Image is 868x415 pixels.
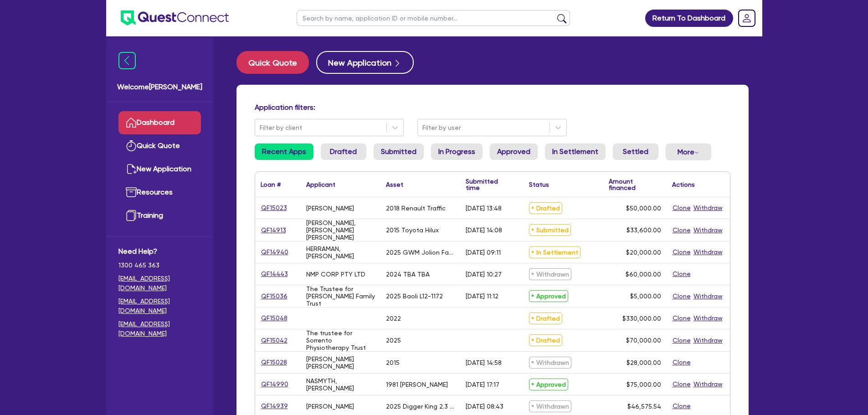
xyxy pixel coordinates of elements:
span: Withdrawn [529,400,571,412]
a: QF14939 [261,401,288,411]
span: Welcome [PERSON_NAME] [117,82,202,92]
span: Drafted [529,313,562,324]
a: QF15028 [261,357,288,368]
a: Drafted [321,143,366,160]
a: New Application [118,158,201,181]
button: Clone [672,335,691,346]
div: Status [529,181,549,188]
button: Withdraw [693,291,723,302]
div: [DATE] 17:17 [466,381,499,388]
a: QF15036 [261,291,288,302]
button: Withdraw [693,379,723,389]
div: [DATE] 11:12 [466,292,498,300]
span: Withdrawn [529,357,571,369]
button: Dropdown toggle [666,143,711,160]
a: [EMAIL_ADDRESS][DOMAIN_NAME] [118,274,201,293]
img: new-application [126,164,137,174]
div: [PERSON_NAME], [PERSON_NAME] [PERSON_NAME] [306,219,375,241]
div: The trustee for Sorrento Physiotherapy Trust [306,329,375,351]
a: Dashboard [118,111,201,134]
a: [EMAIL_ADDRESS][DOMAIN_NAME] [118,319,201,338]
button: Withdraw [693,335,723,346]
div: 2025 [386,337,401,344]
div: Submitted time [466,178,510,191]
span: $28,000.00 [627,359,661,366]
div: 2015 [386,359,400,366]
a: Return To Dashboard [645,10,733,27]
div: 1981 [PERSON_NAME] [386,381,448,388]
button: Clone [672,269,691,279]
button: Clone [672,247,691,257]
span: Drafted [529,334,562,346]
button: New Application [316,51,414,74]
img: training [126,210,137,221]
div: [PERSON_NAME] [306,403,354,410]
a: Submitted [374,143,424,160]
div: [PERSON_NAME] [PERSON_NAME] [306,355,375,370]
a: Quick Quote [236,51,316,74]
a: Dropdown toggle [735,6,759,30]
div: 2025 Digger King 2.3 King Pro Pack [386,403,455,410]
a: QF15042 [261,335,288,346]
input: Search by name, application ID or mobile number... [297,10,570,26]
button: Quick Quote [236,51,309,74]
div: NMP CORP PTY LTD [306,271,365,278]
span: Withdrawn [529,268,571,280]
div: 2025 Baoli L12-1172 [386,292,443,300]
div: Actions [672,181,695,188]
a: [EMAIL_ADDRESS][DOMAIN_NAME] [118,297,201,316]
button: Clone [672,291,691,302]
div: [DATE] 09:11 [466,249,501,256]
a: Settled [613,143,658,160]
span: $33,600.00 [627,226,661,234]
button: Clone [672,379,691,389]
button: Clone [672,401,691,411]
button: Withdraw [693,313,723,323]
a: QF15048 [261,313,288,323]
button: Withdraw [693,225,723,236]
div: 2015 Toyota Hilux [386,226,439,234]
span: $20,000.00 [626,249,661,256]
a: In Progress [431,143,483,160]
button: Clone [672,357,691,368]
span: Need Help? [118,246,201,257]
button: Withdraw [693,203,723,213]
img: quest-connect-logo-blue [121,10,229,26]
a: Quick Quote [118,134,201,158]
span: Approved [529,379,568,390]
a: Training [118,204,201,227]
button: Clone [672,313,691,323]
div: Asset [386,181,403,188]
a: Resources [118,181,201,204]
span: $75,000.00 [627,381,661,388]
a: In Settlement [545,143,606,160]
span: $70,000.00 [626,337,661,344]
span: 1300 465 363 [118,261,201,270]
a: QF14940 [261,247,289,257]
div: [PERSON_NAME] [306,205,354,212]
div: Loan # [261,181,281,188]
a: QF14443 [261,269,288,279]
div: [DATE] 14:58 [466,359,502,366]
a: QF15023 [261,203,288,213]
div: 2024 TBA TBA [386,271,430,278]
button: Withdraw [693,247,723,257]
div: NASMYTH, [PERSON_NAME] [306,377,375,392]
h4: Application filters: [255,103,730,112]
span: In Settlement [529,246,580,258]
span: $46,575.54 [627,403,661,410]
a: Recent Apps [255,143,313,160]
span: Drafted [529,202,562,214]
img: icon-menu-close [118,52,136,69]
div: The Trustee for [PERSON_NAME] Family Trust [306,285,375,307]
span: Approved [529,290,568,302]
a: QF14990 [261,379,289,389]
a: Approved [490,143,538,160]
div: [DATE] 08:43 [466,403,503,410]
a: QF14913 [261,225,287,236]
button: Clone [672,203,691,213]
img: quick-quote [126,140,137,151]
div: HERRAMAN, [PERSON_NAME] [306,245,375,260]
div: [DATE] 14:08 [466,226,502,234]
